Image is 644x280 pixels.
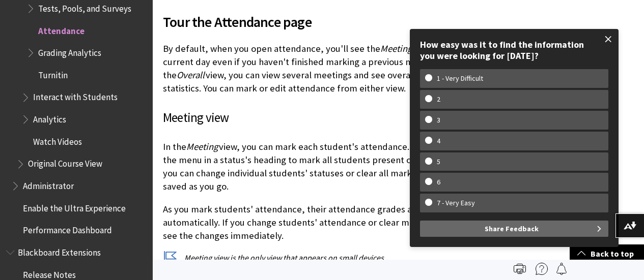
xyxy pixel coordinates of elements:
p: As you mark students' attendance, their attendance grades are posted automatically. If you change... [163,203,483,243]
p: In the view, you can mark each student's attendance. You can also use the menu in a status's head... [163,140,483,194]
img: Follow this page [555,263,568,275]
w-span: 3 [425,116,452,125]
span: Original Course View [28,155,102,169]
span: Meeting [380,43,412,54]
p: Meeting view is the only view that appears on small devices. [163,252,483,263]
span: Share Feedback [485,221,539,237]
w-span: 7 - Very Easy [425,199,487,207]
button: Share Feedback [420,221,608,237]
img: More help [536,263,548,275]
span: Interact with Students [33,89,118,103]
span: Analytics [33,111,66,125]
w-span: 5 [425,158,452,166]
a: Back to top [570,244,644,263]
w-span: 2 [425,95,452,104]
span: Release Notes [23,266,76,280]
p: By default, when you open attendance, you'll see the view for the current day even if you haven't... [163,42,483,96]
span: Enable the Ultra Experience [23,200,126,213]
w-span: 1 - Very Difficult [425,74,495,83]
w-span: 4 [425,137,452,145]
span: Performance Dashboard [23,222,112,236]
div: How easy was it to find the information you were looking for [DATE]? [420,39,608,61]
span: Tour the Attendance page [163,11,483,33]
h3: Meeting view [163,108,483,128]
span: Meeting [186,141,218,152]
span: Turnitin [38,67,68,80]
span: Overall [177,69,205,81]
span: Administrator [23,177,74,191]
span: Watch Videos [33,133,82,147]
img: Print [514,263,526,275]
span: Grading Analytics [38,44,101,58]
w-span: 6 [425,178,452,186]
span: Blackboard Extensions [18,244,101,258]
span: Attendance [38,22,85,36]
